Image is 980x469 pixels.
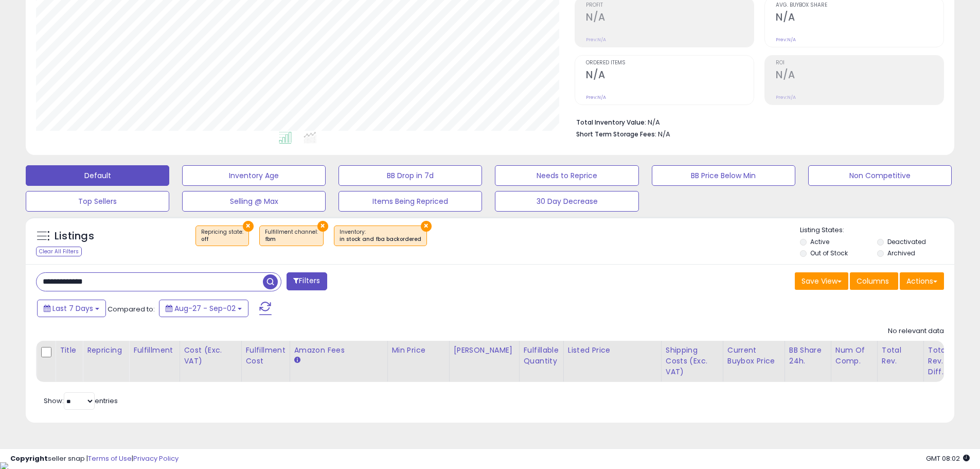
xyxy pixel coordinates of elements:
[887,249,915,257] label: Archived
[568,345,657,356] div: Listed Price
[201,228,243,244] span: Repricing state :
[808,165,952,186] button: Non Competitive
[776,37,796,43] small: Prev: N/A
[133,345,175,356] div: Fulfillment
[888,326,944,336] div: No relevant data
[36,247,82,256] div: Clear All Filters
[586,69,754,83] h2: N/A
[454,345,515,356] div: [PERSON_NAME]
[26,165,169,186] button: Default
[776,94,796,100] small: Prev: N/A
[340,236,421,243] div: in stock and fba backordered
[727,345,780,367] div: Current Buybox Price
[55,229,94,244] h5: Listings
[652,165,795,186] button: BB Price Below Min
[201,236,243,243] div: off
[182,165,326,186] button: Inventory Age
[44,396,118,406] span: Show: entries
[586,60,754,66] span: Ordered Items
[586,11,754,25] h2: N/A
[37,300,106,317] button: Last 7 Days
[243,221,254,232] button: ×
[926,454,970,463] span: 2025-09-10 08:02 GMT
[340,228,421,244] span: Inventory :
[392,345,445,356] div: Min Price
[246,345,286,367] div: Fulfillment Cost
[776,3,943,8] span: Avg. Buybox Share
[887,237,926,246] label: Deactivated
[159,300,248,317] button: Aug-27 - Sep-02
[586,94,606,100] small: Prev: N/A
[60,345,78,356] div: Title
[576,115,936,128] li: N/A
[524,345,559,367] div: Fulfillable Quantity
[576,118,646,127] b: Total Inventory Value:
[658,129,670,139] span: N/A
[184,345,237,367] div: Cost (Exc. VAT)
[776,69,943,83] h2: N/A
[857,276,889,286] span: Columns
[26,191,169,212] button: Top Sellers
[265,228,318,244] span: Fulfillment channel :
[88,454,132,463] a: Terms of Use
[287,272,327,290] button: Filters
[789,345,827,367] div: BB Share 24h.
[776,11,943,25] h2: N/A
[928,345,948,377] div: Total Rev. Diff.
[810,249,848,257] label: Out of Stock
[294,356,300,365] small: Amazon Fees.
[52,303,93,314] span: Last 7 Days
[265,236,318,243] div: fbm
[800,225,954,235] p: Listing States:
[421,221,432,232] button: ×
[338,165,482,186] button: BB Drop in 7d
[10,454,48,463] strong: Copyright
[882,345,919,367] div: Total Rev.
[795,272,848,290] button: Save View
[495,191,638,212] button: 30 Day Decrease
[338,191,482,212] button: Items Being Repriced
[495,165,638,186] button: Needs to Reprice
[850,272,898,290] button: Columns
[586,3,754,8] span: Profit
[174,303,236,314] span: Aug-27 - Sep-02
[317,221,328,232] button: ×
[10,454,179,464] div: seller snap | |
[900,272,944,290] button: Actions
[294,345,383,356] div: Amazon Fees
[666,345,719,377] div: Shipping Costs (Exc. VAT)
[776,60,943,66] span: ROI
[576,130,656,138] b: Short Term Storage Fees:
[182,191,326,212] button: Selling @ Max
[133,454,179,463] a: Privacy Policy
[87,345,124,356] div: Repricing
[810,237,829,246] label: Active
[835,345,873,367] div: Num of Comp.
[108,304,155,314] span: Compared to:
[586,37,606,43] small: Prev: N/A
